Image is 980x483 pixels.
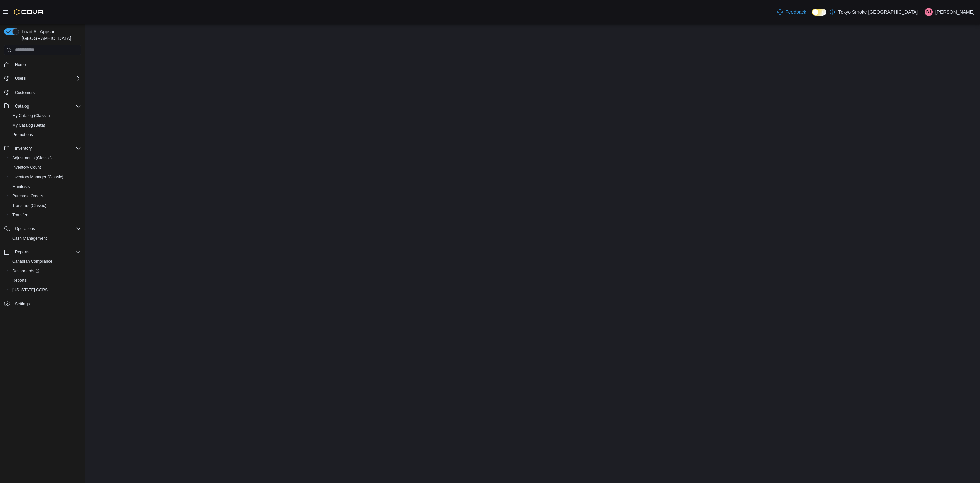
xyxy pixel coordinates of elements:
[10,154,54,162] a: Adjustments (Classic)
[12,61,29,69] a: Home
[12,278,27,283] span: Reports
[12,203,46,208] span: Transfers (Classic)
[10,286,81,294] span: Washington CCRS
[12,102,81,110] span: Catalog
[12,113,50,118] span: My Catalog (Classic)
[12,268,39,274] span: Dashboards
[12,123,45,128] span: My Catalog (Beta)
[12,74,81,82] span: Users
[12,184,30,189] span: Manifests
[12,193,43,199] span: Purchase Orders
[12,102,32,110] button: Catalog
[14,9,44,15] img: Cova
[7,130,84,140] button: Promotions
[926,8,931,16] span: BJ
[12,300,32,308] a: Settings
[15,103,29,109] span: Catalog
[1,224,84,234] button: Operations
[7,191,84,201] button: Purchase Orders
[1,247,84,257] button: Reports
[1,60,84,69] button: Home
[10,112,53,120] a: My Catalog (Classic)
[10,276,81,285] span: Reports
[12,225,38,233] button: Operations
[12,212,29,218] span: Transfers
[12,300,81,308] span: Settings
[7,172,84,182] button: Inventory Manager (Classic)
[7,257,84,266] button: Canadian Compliance
[10,131,36,139] a: Promotions
[10,286,50,294] a: [US_STATE] CCRS
[10,163,44,172] a: Inventory Count
[925,8,933,16] div: Bhavik Jogee
[10,234,81,242] span: Cash Management
[15,146,32,151] span: Inventory
[7,234,84,243] button: Cash Management
[7,266,84,276] a: Dashboards
[10,257,81,265] span: Canadian Compliance
[10,182,81,191] span: Manifests
[812,9,826,16] input: Dark Mode
[12,144,34,152] button: Inventory
[12,287,48,293] span: [US_STATE] CCRS
[7,276,84,285] button: Reports
[7,153,84,163] button: Adjustments (Classic)
[15,76,26,81] span: Users
[12,155,52,161] span: Adjustments (Classic)
[12,236,47,241] span: Cash Management
[10,211,81,219] span: Transfers
[10,154,81,162] span: Adjustments (Classic)
[10,182,32,191] a: Manifests
[7,210,84,220] button: Transfers
[15,90,35,95] span: Customers
[7,120,84,130] button: My Catalog (Beta)
[12,60,81,69] span: Home
[12,165,41,170] span: Inventory Count
[10,234,49,242] a: Cash Management
[12,248,81,256] span: Reports
[12,132,33,138] span: Promotions
[15,62,26,67] span: Home
[838,8,918,16] p: Tokyo Smoke [GEOGRAPHIC_DATA]
[12,144,81,152] span: Inventory
[1,101,84,111] button: Catalog
[1,144,84,153] button: Inventory
[10,173,66,181] a: Inventory Manager (Classic)
[7,163,84,172] button: Inventory Count
[19,28,81,42] span: Load All Apps in [GEOGRAPHIC_DATA]
[4,57,81,326] nav: Complex example
[10,121,48,129] a: My Catalog (Beta)
[12,174,63,180] span: Inventory Manager (Classic)
[15,301,30,307] span: Settings
[7,285,84,295] button: [US_STATE] CCRS
[10,112,81,120] span: My Catalog (Classic)
[10,173,81,181] span: Inventory Manager (Classic)
[15,249,29,255] span: Reports
[10,276,29,285] a: Reports
[1,87,84,97] button: Customers
[1,74,84,83] button: Users
[10,267,42,275] a: Dashboards
[10,202,81,210] span: Transfers (Classic)
[1,299,84,309] button: Settings
[10,211,32,219] a: Transfers
[920,8,922,16] p: |
[7,201,84,210] button: Transfers (Classic)
[12,88,37,97] a: Customers
[12,248,32,256] button: Reports
[10,192,81,200] span: Purchase Orders
[12,259,52,264] span: Canadian Compliance
[935,8,975,16] p: [PERSON_NAME]
[10,257,55,265] a: Canadian Compliance
[15,226,35,231] span: Operations
[12,88,81,96] span: Customers
[774,5,809,19] a: Feedback
[10,202,49,210] a: Transfers (Classic)
[7,182,84,191] button: Manifests
[7,111,84,120] button: My Catalog (Classic)
[10,267,81,275] span: Dashboards
[785,9,806,15] span: Feedback
[10,192,46,200] a: Purchase Orders
[12,74,28,82] button: Users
